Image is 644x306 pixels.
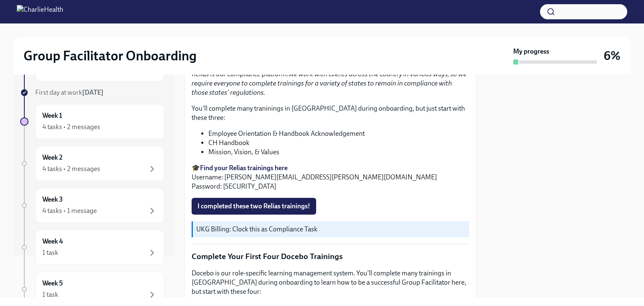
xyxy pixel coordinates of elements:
[42,111,62,120] h6: Week 1
[200,164,288,172] a: Find your Relias trainings here
[192,251,469,262] p: Complete Your First Four Docebo Trainings
[20,88,164,97] a: First day at work[DATE]
[196,225,466,234] p: UKG Billing: Clock this as Compliance Task
[192,163,469,191] p: 🎓 Username: [PERSON_NAME][EMAIL_ADDRESS][PERSON_NAME][DOMAIN_NAME] Password: [SECURITY_DATA]
[20,188,164,223] a: Week 34 tasks • 1 message
[35,88,104,96] span: First day at work
[20,146,164,181] a: Week 24 tasks • 2 messages
[82,88,104,96] strong: [DATE]
[42,290,58,299] div: 1 task
[604,48,621,63] h3: 6%
[208,129,469,138] li: Employee Orientation & Handbook Acknowledgement
[192,70,467,96] em: We work with clients across the country in various ways, so we require everyone to complete train...
[513,47,549,56] strong: My progress
[42,206,97,215] div: 4 tasks • 1 message
[42,279,63,288] h6: Week 5
[42,237,63,246] h6: Week 4
[192,198,316,215] button: I completed these two Relias trainings!
[17,5,63,18] img: CharlieHealth
[192,104,469,122] p: You'll complete many traninings in [GEOGRAPHIC_DATA] during onboarding, but just start with these...
[42,164,100,174] div: 4 tasks • 2 messages
[42,122,100,132] div: 4 tasks • 2 messages
[208,148,469,157] li: Mission, Vision, & Values
[42,153,62,162] h6: Week 2
[42,248,58,257] div: 1 task
[197,202,310,210] span: I completed these two Relias trainings!
[20,104,164,139] a: Week 14 tasks • 2 messages
[42,195,63,204] h6: Week 3
[208,138,469,148] li: CH Handbook
[192,70,469,97] p: Relias is our compliance platform.
[20,230,164,265] a: Week 41 task
[192,269,469,296] p: Docebo is our role-specific learning management system. You'll complete many trainings in [GEOGRA...
[23,47,197,64] h2: Group Facilitator Onboarding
